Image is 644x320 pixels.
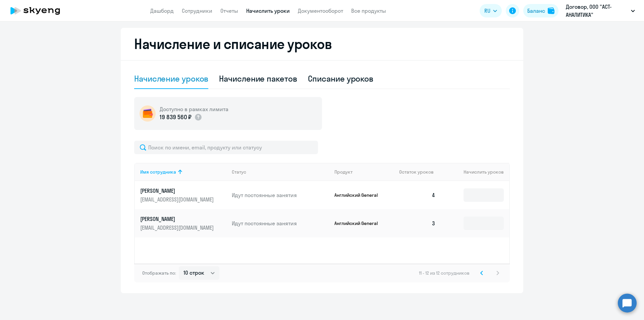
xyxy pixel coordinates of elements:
div: Продукт [334,169,394,175]
div: Имя сотрудника [140,169,226,175]
div: Имя сотрудника [140,169,176,175]
a: [PERSON_NAME][EMAIL_ADDRESS][DOMAIN_NAME] [140,187,226,203]
div: Остаток уроков [399,169,441,175]
p: 19 839 560 ₽ [160,113,192,122]
p: [PERSON_NAME] [140,215,215,223]
p: Идут постоянные занятия [232,220,329,227]
input: Поиск по имени, email, продукту или статусу [134,141,318,154]
span: RU [484,7,490,15]
td: 3 [394,209,441,237]
img: balance [548,7,554,14]
span: Остаток уроков [399,169,434,175]
div: Баланс [527,7,545,15]
a: Дашборд [150,7,174,14]
button: RU [480,4,502,17]
div: Статус [232,169,329,175]
div: Начисление уроков [134,73,208,84]
td: 4 [394,181,441,209]
p: Идут постоянные занятия [232,191,329,199]
img: wallet-circle.png [140,105,156,122]
button: Договор, ООО "АСТ-АНАЛИТИКА" [562,3,638,19]
a: Начислить уроки [246,7,290,14]
p: [EMAIL_ADDRESS][DOMAIN_NAME] [140,196,215,203]
a: Сотрудники [182,7,212,14]
p: [EMAIL_ADDRESS][DOMAIN_NAME] [140,224,215,231]
a: Отчеты [220,7,238,14]
p: Английский General [334,192,385,198]
span: 11 - 12 из 12 сотрудников [419,270,470,276]
a: [PERSON_NAME][EMAIL_ADDRESS][DOMAIN_NAME] [140,215,226,231]
a: Все продукты [351,7,386,14]
p: [PERSON_NAME] [140,187,215,194]
button: Балансbalance [523,4,558,17]
div: Списание уроков [308,73,374,84]
div: Начисление пакетов [219,73,297,84]
h5: Доступно в рамках лимита [160,105,228,113]
th: Начислить уроков [441,163,509,181]
div: Продукт [334,169,353,175]
a: Документооборот [298,7,343,14]
div: Статус [232,169,246,175]
span: Отображать по: [142,270,176,276]
p: Английский General [334,220,385,226]
p: Договор, ООО "АСТ-АНАЛИТИКА" [566,3,628,19]
h2: Начисление и списание уроков [134,36,510,52]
